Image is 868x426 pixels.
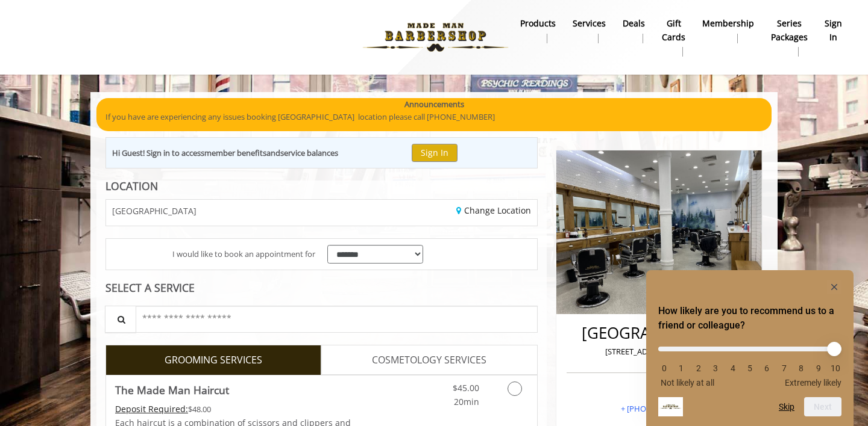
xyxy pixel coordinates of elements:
h2: How likely are you to recommend us to a friend or colleague? Select an option from 0 to 10, with ... [658,304,841,333]
button: Sign In [412,144,458,161]
span: I would like to book an appointment for [172,248,315,261]
a: + [PHONE_NUMBER]. [621,403,697,414]
b: products [520,17,556,30]
li: 10 [829,363,841,373]
span: GROOMING SERVICES [165,353,262,368]
h2: [GEOGRAPHIC_DATA] [570,324,749,342]
div: SELECT A SERVICE [105,282,538,294]
button: Skip [779,402,794,412]
a: ServicesServices [564,15,614,46]
b: sign in [825,17,842,44]
div: Hi Guest! Sign in to access and [112,147,338,159]
span: [GEOGRAPHIC_DATA] [112,206,197,215]
button: Next question [804,397,841,416]
button: Service Search [105,306,136,333]
button: Hide survey [827,280,841,294]
li: 1 [675,363,687,373]
span: $45.00 [453,382,479,394]
a: MembershipMembership [694,15,763,46]
b: Series packages [771,17,808,44]
b: Announcements [404,98,464,111]
li: 5 [744,363,756,373]
li: 2 [693,363,705,373]
div: How likely are you to recommend us to a friend or colleague? Select an option from 0 to 10, with ... [658,338,841,387]
span: 20min [454,396,479,407]
span: Not likely at all [661,378,714,387]
b: gift cards [662,17,685,44]
li: 3 [709,363,722,373]
span: Extremely likely [785,378,841,387]
div: $48.00 [115,403,357,416]
b: The Made Man Haircut [115,381,229,398]
img: Made Man Barbershop logo [353,4,518,70]
span: This service needs some Advance to be paid before we block your appointment [115,403,188,415]
b: Deals [623,17,645,30]
b: LOCATION [105,179,158,193]
li: 4 [727,363,739,373]
a: Gift cardsgift cards [653,15,694,60]
b: service balances [280,147,338,158]
b: Membership [702,17,754,30]
h3: Phone [570,389,749,398]
a: DealsDeals [614,15,653,46]
b: member benefits [204,147,266,158]
li: 6 [761,363,773,373]
a: sign insign in [816,15,851,46]
a: Series packagesSeries packages [763,15,816,60]
li: 9 [813,363,825,373]
li: 0 [658,363,670,373]
div: How likely are you to recommend us to a friend or colleague? Select an option from 0 to 10, with ... [658,280,841,416]
a: Change Location [456,205,531,216]
p: If you have are experiencing any issues booking [GEOGRAPHIC_DATA] location please call [PHONE_NUM... [105,111,763,123]
p: [STREET_ADDRESS][US_STATE] [570,345,749,358]
span: COSMETOLOGY SERVICES [372,353,486,368]
a: Productsproducts [512,15,564,46]
li: 8 [795,363,807,373]
li: 7 [778,363,790,373]
b: Services [573,17,606,30]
